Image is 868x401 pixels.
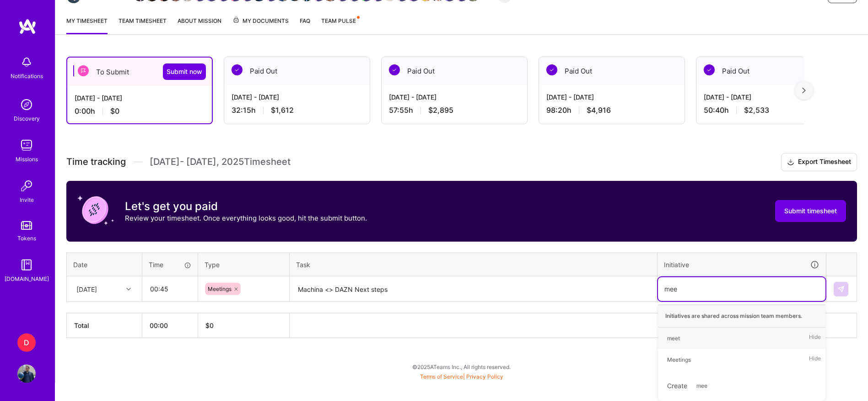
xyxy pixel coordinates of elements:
[321,17,356,24] span: Team Pulse
[125,213,367,223] p: Review your timesheet. Once everything looks good, hit the submit button.
[744,106,769,115] span: $2,533
[17,256,36,274] img: guide book
[178,16,221,34] a: About Mission
[167,67,202,76] span: Submit now
[150,156,291,168] span: [DATE] - [DATE] , 2025 Timesheet
[420,373,503,380] span: |
[663,375,821,396] div: Create
[15,333,38,352] a: D
[142,313,198,338] th: 00:00
[77,192,114,228] img: coin
[696,57,842,85] div: Paid Out
[809,354,821,366] span: Hide
[291,277,656,301] textarea: Machina <> DAZN Next steps
[20,195,34,205] div: Invite
[784,206,837,216] span: Submit timesheet
[664,259,819,270] div: Initiative
[587,106,611,115] span: $4,916
[692,380,712,392] span: mee
[775,200,846,222] button: Submit timesheet
[205,322,214,329] span: $ 0
[208,285,232,292] span: Meetings
[17,233,36,243] div: Tokens
[224,57,370,85] div: Paid Out
[163,63,206,80] button: Submit now
[428,106,453,115] span: $2,895
[420,373,463,380] a: Terms of Service
[55,355,868,378] div: © 2025 ATeams Inc., All rights reserved.
[546,106,677,115] div: 98:20 h
[11,71,43,81] div: Notifications
[119,16,167,34] a: Team timesheet
[126,287,131,291] i: icon Chevron
[466,373,503,380] a: Privacy Policy
[321,16,359,34] a: Team Pulse
[389,106,520,115] div: 57:55 h
[382,57,527,85] div: Paid Out
[125,200,367,213] h3: Let's get you paid
[149,260,191,269] div: Time
[787,158,794,167] i: icon Download
[143,277,197,301] input: HH:MM
[16,154,38,164] div: Missions
[75,106,205,116] div: 0:00 h
[14,114,40,123] div: Discovery
[658,305,825,327] div: Initiatives are shared across mission team members.
[389,92,520,102] div: [DATE] - [DATE]
[17,136,36,154] img: teamwork
[110,106,119,116] span: $0
[67,253,142,276] th: Date
[78,65,89,76] img: To Submit
[198,253,290,276] th: Type
[18,18,37,35] img: logo
[67,58,212,86] div: To Submit
[300,16,310,34] a: FAQ
[837,285,845,293] img: Submit
[232,64,243,75] img: Paid Out
[232,16,289,26] span: My Documents
[802,87,806,94] img: right
[17,53,36,71] img: bell
[667,333,680,343] div: meet
[809,332,821,344] span: Hide
[17,333,36,352] div: D
[781,153,857,171] button: Export Timesheet
[232,92,362,102] div: [DATE] - [DATE]
[704,92,835,102] div: [DATE] - [DATE]
[290,253,658,276] th: Task
[389,64,400,75] img: Paid Out
[17,364,36,383] img: User Avatar
[546,64,557,75] img: Paid Out
[76,284,97,294] div: [DATE]
[66,156,126,168] span: Time tracking
[17,95,36,114] img: discovery
[17,177,36,195] img: Invite
[66,16,108,34] a: My timesheet
[75,93,205,103] div: [DATE] - [DATE]
[546,92,677,102] div: [DATE] - [DATE]
[5,274,49,284] div: [DOMAIN_NAME]
[67,313,142,338] th: Total
[704,106,835,115] div: 50:40 h
[232,106,362,115] div: 32:15 h
[271,106,294,115] span: $1,612
[667,355,691,364] div: Meetings
[539,57,685,85] div: Paid Out
[704,64,715,75] img: Paid Out
[232,16,289,34] a: My Documents
[15,364,38,383] a: User Avatar
[21,221,32,230] img: tokens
